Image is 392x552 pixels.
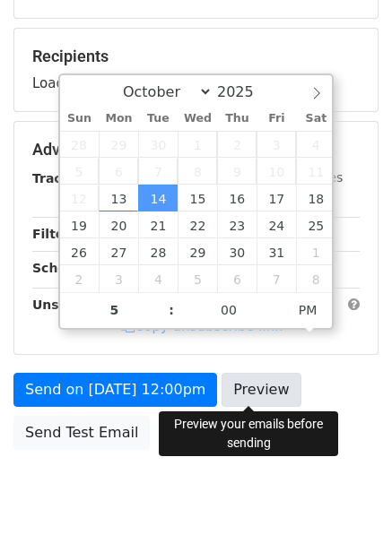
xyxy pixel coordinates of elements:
[32,298,120,312] strong: Unsubscribe
[13,373,217,407] a: Send on [DATE] 12:00pm
[99,211,138,238] span: October 20, 2025
[99,131,138,158] span: September 29, 2025
[138,238,178,265] span: October 28, 2025
[217,158,257,185] span: October 9, 2025
[60,158,100,185] span: October 5, 2025
[99,113,138,125] span: Mon
[296,238,335,265] span: November 1, 2025
[138,158,178,185] span: October 7, 2025
[178,238,217,265] span: October 29, 2025
[60,185,100,211] span: October 12, 2025
[138,131,178,158] span: September 30, 2025
[296,113,335,125] span: Sat
[296,265,335,292] span: November 8, 2025
[296,211,335,238] span: October 25, 2025
[296,185,335,211] span: October 18, 2025
[121,318,283,334] a: Copy unsubscribe link
[178,113,217,125] span: Wed
[217,113,257,125] span: Thu
[138,265,178,292] span: November 4, 2025
[32,47,360,66] h5: Recipients
[159,411,338,456] div: Preview your emails before sending
[178,211,217,238] span: October 22, 2025
[217,211,257,238] span: October 23, 2025
[174,292,283,328] input: Minute
[60,113,100,125] span: Sun
[99,238,138,265] span: October 27, 2025
[60,131,100,158] span: September 28, 2025
[60,211,100,238] span: October 19, 2025
[99,158,138,185] span: October 6, 2025
[178,131,217,158] span: October 1, 2025
[32,171,92,185] strong: Tracking
[138,113,178,125] span: Tue
[222,373,301,407] a: Preview
[257,185,296,211] span: October 17, 2025
[32,140,360,160] h5: Advanced
[32,227,78,241] strong: Filters
[257,265,296,292] span: November 7, 2025
[178,185,217,211] span: October 15, 2025
[99,185,138,211] span: October 13, 2025
[138,185,178,211] span: October 14, 2025
[217,131,257,158] span: October 2, 2025
[60,238,100,265] span: October 26, 2025
[178,265,217,292] span: November 5, 2025
[257,211,296,238] span: October 24, 2025
[257,113,296,125] span: Fri
[283,292,333,328] span: Click to toggle
[213,83,277,100] input: Year
[60,292,170,328] input: Hour
[296,131,335,158] span: October 4, 2025
[257,158,296,185] span: October 10, 2025
[257,131,296,158] span: October 3, 2025
[13,416,150,450] a: Send Test Email
[99,265,138,292] span: November 3, 2025
[138,211,178,238] span: October 21, 2025
[32,261,97,275] strong: Schedule
[217,185,257,211] span: October 16, 2025
[217,238,257,265] span: October 30, 2025
[32,47,360,93] div: Loading...
[302,466,392,552] iframe: Chat Widget
[296,158,335,185] span: October 11, 2025
[257,238,296,265] span: October 31, 2025
[60,265,100,292] span: November 2, 2025
[217,265,257,292] span: November 6, 2025
[178,158,217,185] span: October 8, 2025
[169,292,174,328] span: :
